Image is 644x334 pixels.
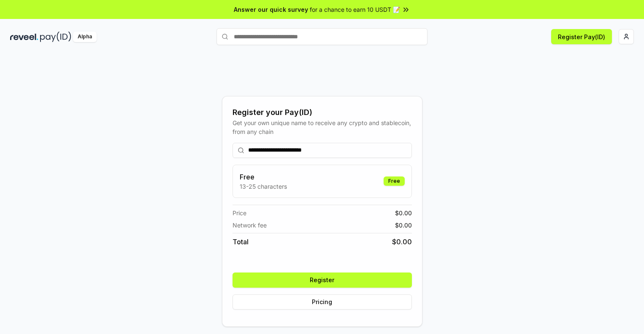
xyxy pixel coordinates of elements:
[233,221,267,230] span: Network fee
[40,32,71,42] img: pay_id
[240,172,287,182] h3: Free
[233,107,412,118] div: Register your Pay(ID)
[233,118,412,136] div: Get your own unique name to receive any crypto and stablecoin, from any chain
[384,176,405,186] div: Free
[73,32,97,42] div: Alpha
[551,29,612,44] button: Register Pay(ID)
[233,208,246,217] span: Price
[392,237,412,247] span: $ 0.00
[233,294,412,310] button: Pricing
[310,5,400,14] span: for a chance to earn 10 USDT 📝
[233,237,249,247] span: Total
[10,32,38,42] img: reveel_dark
[395,221,412,230] span: $ 0.00
[240,182,287,191] p: 13-25 characters
[234,5,308,14] span: Answer our quick survey
[395,208,412,217] span: $ 0.00
[233,273,412,288] button: Register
